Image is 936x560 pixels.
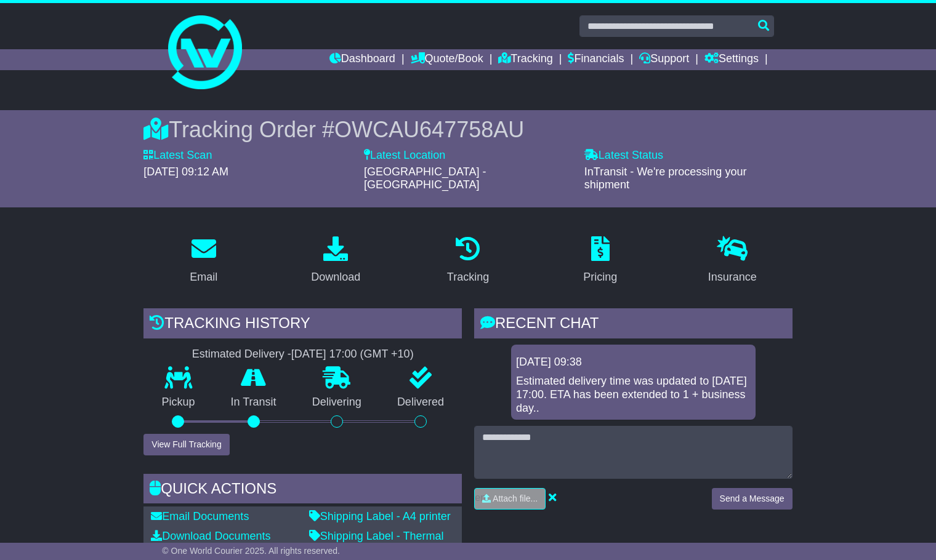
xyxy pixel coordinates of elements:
div: RECENT CHAT [474,308,793,342]
a: Download Documents [151,530,270,542]
span: [GEOGRAPHIC_DATA] - [GEOGRAPHIC_DATA] [364,166,486,191]
a: Financials [568,49,624,70]
div: Pricing [583,269,617,286]
a: Support [639,49,689,70]
button: Send a Message [712,488,793,510]
a: Email Documents [151,510,249,522]
div: Download [311,269,360,286]
div: Email [190,269,217,286]
span: © One World Courier 2025. All rights reserved. [162,546,340,556]
a: Dashboard [329,49,395,70]
div: Estimated Delivery - [143,348,462,361]
a: Settings [704,49,759,70]
a: Shipping Label - Thermal printer [309,530,444,556]
label: Latest Scan [143,149,212,162]
a: Pricing [575,232,625,290]
div: [DATE] 17:00 (GMT +10) [291,348,414,361]
p: In Transit [212,396,294,409]
div: Tracking [447,269,489,286]
p: Delivering [294,396,379,409]
div: Tracking history [143,308,462,342]
span: OWCAU647758AU [334,117,524,142]
a: Quote/Book [411,49,483,70]
label: Latest Status [584,149,663,162]
div: [DATE] 09:38 [516,356,751,369]
a: Download [303,232,368,290]
span: InTransit - We're processing your shipment [584,166,747,191]
button: View Full Tracking [143,434,229,455]
div: Tracking Order # [143,116,792,143]
a: Email [182,232,225,290]
span: [DATE] 09:12 AM [143,166,228,178]
div: Estimated delivery time was updated to [DATE] 17:00. ETA has been extended to 1 + business day.. [516,375,751,415]
a: Tracking [498,49,552,70]
a: Shipping Label - A4 printer [309,510,451,522]
div: Insurance [708,269,757,286]
label: Latest Location [364,149,445,162]
p: Pickup [143,396,212,409]
a: Tracking [439,232,497,290]
p: Delivered [379,396,462,409]
div: Quick Actions [143,474,462,507]
a: Insurance [700,232,765,290]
